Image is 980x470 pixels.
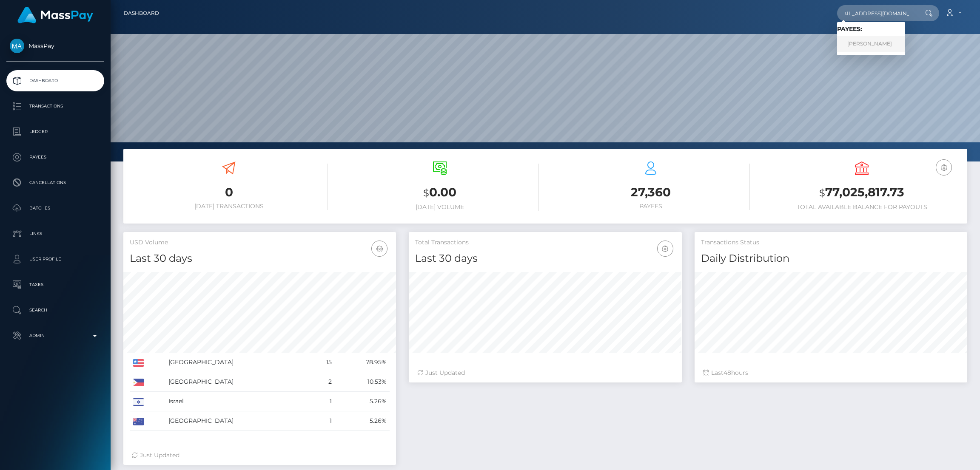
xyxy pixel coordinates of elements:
td: 5.26% [335,392,390,411]
td: [GEOGRAPHIC_DATA] [165,411,311,431]
small: $ [423,187,429,199]
p: User Profile [10,253,101,266]
img: PH.png [133,379,144,386]
p: Taxes [10,278,101,291]
a: Dashboard [124,4,159,22]
span: MassPay [6,42,104,50]
td: 1 [311,411,335,431]
a: Ledger [6,121,104,142]
td: 78.95% [335,353,390,372]
h5: Total Transactions [415,238,675,247]
div: Just Updated [132,451,387,460]
td: 5.26% [335,411,390,431]
img: MassPay Logo [17,7,93,23]
h6: Total Available Balance for Payouts [763,204,961,211]
a: Transactions [6,96,104,117]
td: Israel [165,392,311,411]
h3: 27,360 [552,184,750,201]
td: 15 [311,353,335,372]
p: Payees [10,151,101,164]
a: Links [6,223,104,244]
td: 2 [311,372,335,392]
p: Cancellations [10,176,101,189]
h6: Payees [552,203,750,210]
div: Last hours [703,368,959,377]
h3: 0 [130,184,328,201]
img: IL.png [133,398,144,406]
h6: [DATE] Volume [341,204,539,211]
h4: Daily Distribution [701,251,961,266]
img: MassPay [10,39,24,53]
h5: USD Volume [130,238,390,247]
a: User Profile [6,249,104,270]
h3: 77,025,817.73 [763,184,961,201]
h3: 0.00 [341,184,539,201]
td: [GEOGRAPHIC_DATA] [165,353,311,372]
p: Admin [10,329,101,342]
a: Admin [6,325,104,346]
div: Just Updated [417,368,673,377]
h4: Last 30 days [130,251,390,266]
img: AU.png [133,418,144,425]
p: Dashboard [10,74,101,87]
h5: Transactions Status [701,238,961,247]
h4: Last 30 days [415,251,675,266]
a: [PERSON_NAME] [837,36,905,52]
a: Payees [6,147,104,168]
span: 48 [724,369,731,377]
p: Ledger [10,125,101,138]
p: Search [10,304,101,317]
td: 1 [311,392,335,411]
a: Search [6,300,104,321]
a: Batches [6,198,104,219]
p: Links [10,227,101,240]
input: Search... [837,5,917,21]
a: Cancellations [6,172,104,193]
h6: Payees: [837,25,905,33]
h6: [DATE] Transactions [130,203,328,210]
a: Taxes [6,274,104,295]
p: Transactions [10,100,101,113]
p: Batches [10,202,101,215]
td: 10.53% [335,372,390,392]
td: [GEOGRAPHIC_DATA] [165,372,311,392]
img: US.png [133,359,144,367]
small: $ [819,187,825,199]
a: Dashboard [6,70,104,91]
